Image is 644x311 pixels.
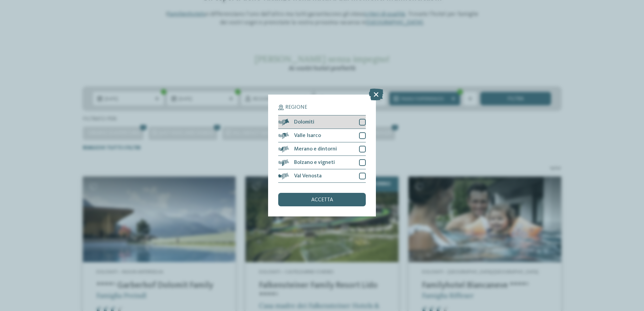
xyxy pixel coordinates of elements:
span: accetta [311,197,333,203]
span: Bolzano e vigneti [294,160,335,165]
span: Regione [285,105,307,110]
span: Merano e dintorni [294,146,337,152]
span: Val Venosta [294,173,322,179]
span: Valle Isarco [294,133,321,138]
span: Dolomiti [294,119,314,125]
